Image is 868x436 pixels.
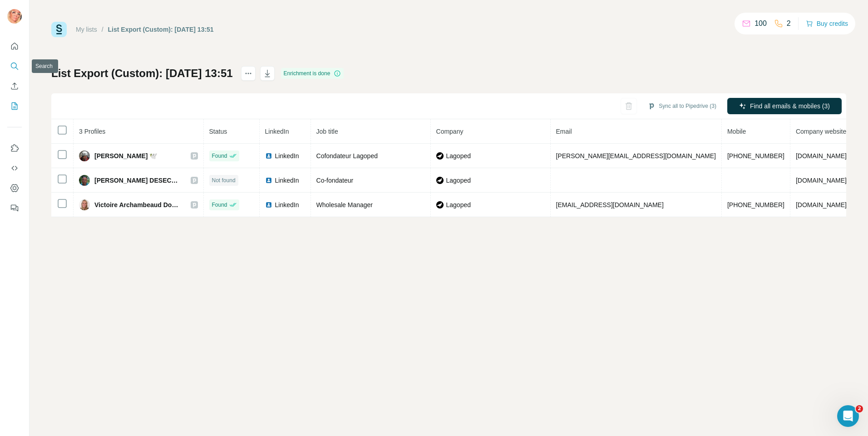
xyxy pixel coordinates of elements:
span: Co-fondateur [316,177,354,184]
span: Found [212,152,227,160]
span: Lagoped [446,176,471,185]
span: Email [556,128,572,135]
span: LinkedIn [265,128,289,135]
span: [PHONE_NUMBER] [727,152,784,160]
button: Feedback [7,200,22,216]
span: LinkedIn [275,200,299,209]
span: 3 Profiles [79,128,105,135]
img: company-logo [436,201,444,208]
img: Surfe Logo [51,22,67,37]
img: company-logo [436,177,444,184]
span: Cofondateur Lagoped [316,152,378,160]
span: Status [209,128,227,135]
span: Mobile [727,128,746,135]
span: 2 [856,405,863,412]
span: LinkedIn [275,151,299,160]
span: LinkedIn [275,176,299,185]
p: 100 [755,18,767,29]
button: Use Surfe API [7,160,22,176]
h1: List Export (Custom): [DATE] 13:51 [51,66,233,81]
span: [PERSON_NAME] 🕊️ [94,151,157,160]
button: Use Surfe on LinkedIn [7,140,22,156]
button: Dashboard [7,180,22,196]
span: [DOMAIN_NAME] [796,177,847,184]
span: Not found [212,176,236,184]
span: Find all emails & mobiles (3) [750,102,830,111]
img: LinkedIn logo [265,201,272,208]
span: [DOMAIN_NAME] [796,201,847,208]
span: Company website [796,128,846,135]
div: List Export (Custom): [DATE] 13:51 [108,25,214,34]
button: Quick start [7,38,22,54]
iframe: Intercom live chat [837,405,859,427]
img: Avatar [7,9,22,24]
span: Lagoped [446,151,471,160]
span: Job title [316,128,338,135]
img: LinkedIn logo [265,152,272,160]
button: Search [7,58,22,74]
button: Find all emails & mobiles (3) [727,98,842,114]
li: / [102,25,104,34]
img: company-logo [436,152,444,160]
p: 2 [787,18,791,29]
div: Enrichment is done [281,68,344,79]
span: Wholesale Manager [316,201,373,208]
span: [EMAIL_ADDRESS][DOMAIN_NAME] [556,201,664,208]
button: actions [241,66,256,81]
img: Avatar [79,175,90,186]
span: Victoire Archambeaud Doumenc [94,200,182,209]
span: Lagoped [446,200,471,209]
img: Avatar [79,150,90,161]
span: Company [436,128,464,135]
a: My lists [76,26,97,33]
span: [PERSON_NAME][EMAIL_ADDRESS][DOMAIN_NAME] [556,152,716,160]
span: [PHONE_NUMBER] [727,201,784,208]
span: [PERSON_NAME] DESECURES [94,176,182,185]
span: [DOMAIN_NAME] [796,152,847,160]
img: LinkedIn logo [265,177,272,184]
button: Sync all to Pipedrive (3) [641,99,723,113]
button: My lists [7,98,22,114]
button: Buy credits [806,17,848,30]
span: Found [212,201,227,209]
img: Avatar [79,199,90,210]
button: Enrich CSV [7,78,22,94]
